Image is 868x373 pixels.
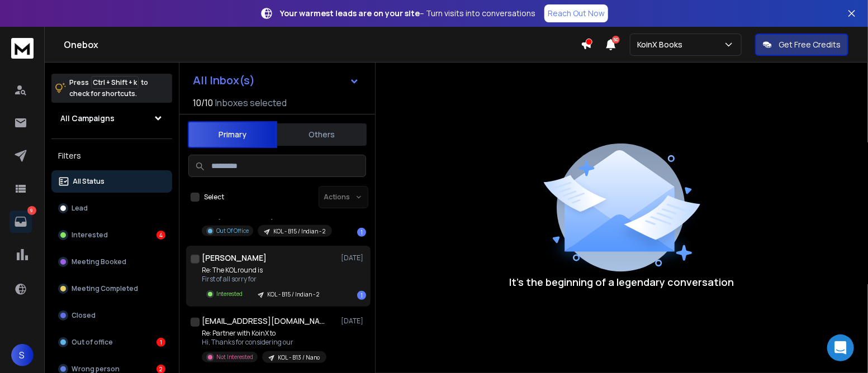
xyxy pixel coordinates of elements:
p: [DATE] [341,254,366,262]
p: Lead [72,204,88,213]
p: Reach Out Now [548,8,605,19]
h3: Inboxes selected [215,96,287,109]
p: KOL - B15 / Indian - 2 [273,227,325,236]
p: Not Interested [216,353,253,361]
p: Meeting Booked [72,257,126,266]
a: 9 [10,211,32,233]
button: Primary [188,121,277,148]
p: Out of office [72,338,113,347]
button: S [11,344,34,366]
a: Reach Out Now [544,4,608,22]
button: Get Free Credits [755,34,848,56]
p: Hi, Thanks for considering our [202,338,326,347]
h1: Onebox [64,38,581,51]
div: 4 [156,231,165,240]
button: All Inbox(s) [184,69,368,92]
button: Closed [51,304,172,327]
p: Re: The KOL round is [202,266,326,275]
button: Out of office1 [51,331,172,353]
p: Out Of Office [216,227,249,235]
span: Ctrl + Shift + k [91,76,139,89]
button: Others [277,122,367,147]
p: KOL - B15 / Indian - 2 [267,290,319,299]
h1: [EMAIL_ADDRESS][DOMAIN_NAME] [202,315,325,327]
p: Interested [216,290,243,298]
p: All Status [73,177,105,186]
p: First of all sorry for [202,275,326,284]
p: KoinX Books [637,39,687,50]
h1: All Inbox(s) [193,75,255,86]
p: Press to check for shortcuts. [69,77,148,99]
button: All Campaigns [51,107,172,130]
p: KOL - B13 / Nano [278,353,320,362]
h3: Filters [51,148,172,164]
p: Re: Partner with KoinX to [202,329,326,338]
span: 50 [612,36,620,44]
div: 1 [156,338,165,347]
p: – Turn visits into conversations [280,8,535,19]
div: 1 [357,228,366,237]
button: Interested4 [51,224,172,246]
p: 9 [27,206,36,215]
p: [DATE] [341,317,366,326]
p: Get Free Credits [779,39,841,50]
div: Open Intercom Messenger [827,334,854,361]
span: 10 / 10 [193,96,213,109]
label: Select [204,193,224,202]
button: Meeting Booked [51,251,172,273]
h1: [PERSON_NAME] [202,252,267,264]
button: Meeting Completed [51,278,172,300]
p: Closed [72,311,96,320]
button: All Status [51,170,172,193]
h1: All Campaigns [60,113,115,124]
div: 1 [357,291,366,300]
p: Interested [72,231,108,240]
p: Meeting Completed [72,284,138,293]
strong: Your warmest leads are on your site [280,8,420,18]
img: logo [11,38,34,59]
p: It’s the beginning of a legendary conversation [510,274,734,290]
button: Lead [51,197,172,219]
